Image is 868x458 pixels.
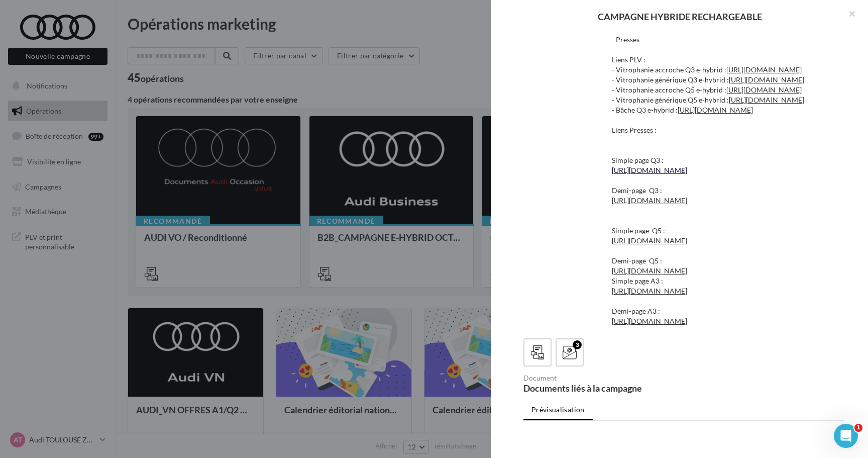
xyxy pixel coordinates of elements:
iframe: Intercom live chat [834,424,858,448]
span: 1 [854,424,862,432]
div: 3 [573,340,582,349]
div: CAMPAGNE HYBRIDE RECHARGEABLE [507,12,852,21]
a: [URL][DOMAIN_NAME] [678,106,753,114]
a: [URL][DOMAIN_NAME] [612,317,687,325]
a: [URL][DOMAIN_NAME] [729,96,804,104]
a: [URL][DOMAIN_NAME] [612,236,687,245]
div: Demi-page A3 : [612,286,836,326]
a: [URL][DOMAIN_NAME] [612,266,687,275]
div: Simple page A3 : [612,276,836,286]
div: Documents liés à la campagne [523,384,680,393]
div: Document [523,375,680,382]
a: [URL][DOMAIN_NAME] [612,287,687,295]
a: [URL][DOMAIN_NAME] [612,196,687,205]
a: [URL][DOMAIN_NAME] [726,85,802,94]
a: [URL][DOMAIN_NAME] [729,75,804,84]
a: [URL][DOMAIN_NAME] [726,65,802,74]
a: [URL][DOMAIN_NAME] [612,166,687,174]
